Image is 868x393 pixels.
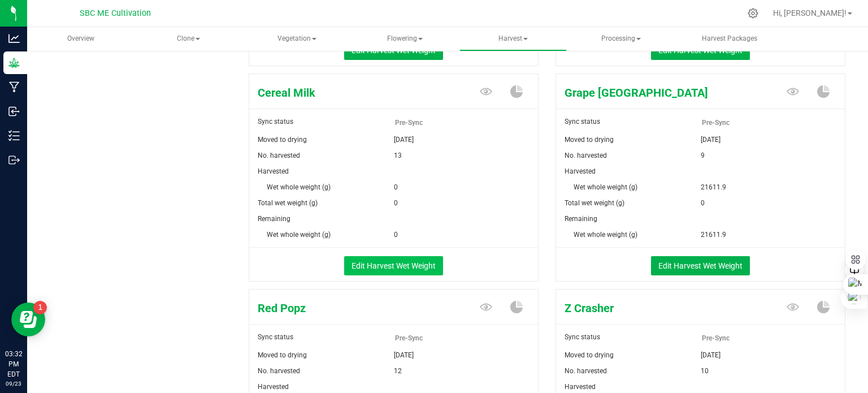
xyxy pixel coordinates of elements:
button: Edit Harvest Wet Weight [651,256,750,275]
span: 9 [701,148,705,163]
p: 09/23 [5,379,22,388]
span: Pre-Sync [701,329,748,347]
span: Pre-Sync [395,115,440,131]
span: Sync status [565,333,600,341]
span: Harvested [258,383,289,391]
span: No. harvested [258,152,300,159]
span: Pre-Sync [394,329,441,347]
span: Pre-Sync [701,114,748,132]
span: 0 [394,227,398,243]
span: No. harvested [565,152,607,159]
a: Processing [568,27,675,51]
button: Edit Harvest Wet Weight [344,256,443,275]
span: 0 [394,179,398,195]
span: Harvested [258,167,289,175]
span: 10 [701,363,709,379]
span: Vegetation [244,28,350,50]
span: 13 [394,148,402,163]
span: Pre-Sync [702,330,747,346]
a: Clone [135,27,242,51]
span: Wet whole weight (g) [574,231,637,239]
p: 03:32 PM EDT [5,349,22,379]
span: Total wet weight (g) [258,199,318,207]
span: Harvested [565,383,596,391]
span: SBC ME Cultivation [80,8,151,18]
a: Overview [27,27,134,51]
span: 21611.9 [701,179,726,195]
span: Moved to drying [258,136,307,144]
span: Wet whole weight (g) [267,231,331,239]
span: Hi, [PERSON_NAME]! [773,8,847,18]
span: Overview [52,34,110,44]
span: Moved to drying [565,136,614,144]
span: Harvested [565,167,596,175]
span: Total wet weight (g) [565,199,624,207]
inline-svg: Outbound [8,154,20,166]
span: [DATE] [394,132,414,148]
iframe: Resource center [11,303,45,336]
span: Sync status [258,333,293,341]
span: Moved to drying [258,351,307,359]
span: 21611.9 [701,227,726,243]
div: Manage settings [746,8,760,19]
span: Cereal Milk [249,84,441,101]
span: Pre-Sync [394,114,441,132]
inline-svg: Manufacturing [8,81,20,93]
span: Red Popz [249,300,441,317]
span: Pre-Sync [702,115,747,131]
span: Remaining [565,215,597,223]
span: Flowering [352,28,458,50]
inline-svg: Grow [8,57,20,68]
span: 0 [394,195,398,211]
span: Wet whole weight (g) [267,183,331,191]
span: Moved to drying [565,351,614,359]
span: 12 [394,363,402,379]
span: Processing [568,28,674,50]
span: [DATE] [701,132,721,148]
a: Harvest Packages [676,27,783,51]
span: Z Crasher [556,300,748,317]
span: Grape Durban [556,84,748,101]
span: Harvest Packages [687,34,772,44]
a: Flowering [351,27,458,51]
span: Sync status [258,118,293,126]
span: Pre-Sync [395,330,440,346]
span: Wet whole weight (g) [574,183,637,191]
inline-svg: Analytics [8,33,20,44]
span: No. harvested [565,367,607,375]
inline-svg: Inbound [8,106,20,117]
span: Remaining [258,215,290,223]
iframe: Resource center unread badge [33,301,47,314]
span: No. harvested [258,367,300,375]
span: [DATE] [701,347,721,363]
a: Vegetation [244,27,350,51]
span: Sync status [565,118,600,126]
span: [DATE] [394,347,414,363]
span: Harvest [460,28,566,50]
span: 0 [701,195,705,211]
span: Clone [136,28,241,50]
a: Harvest [459,27,566,51]
inline-svg: Inventory [8,130,20,141]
